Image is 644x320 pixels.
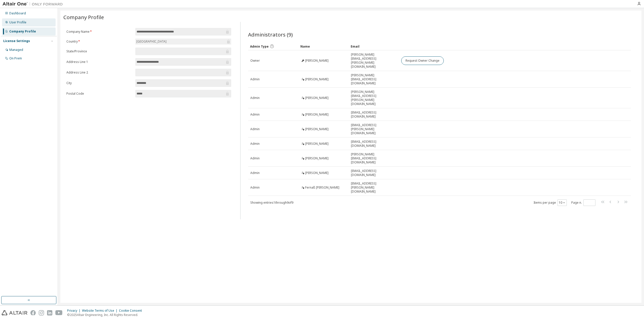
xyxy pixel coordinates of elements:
div: Email [351,42,397,50]
div: [GEOGRAPHIC_DATA] [135,39,231,45]
img: linkedin.svg [47,310,52,315]
img: facebook.svg [30,310,36,315]
p: © 2025 Altair Engineering, Inc. All Rights Reserved. [67,313,145,317]
span: Admin [250,96,260,100]
span: [EMAIL_ADDRESS][DOMAIN_NAME] [351,169,397,177]
img: instagram.svg [39,310,44,315]
span: [PERSON_NAME] [305,77,329,81]
label: Address Line 1 [66,60,132,64]
div: Privacy [67,309,82,313]
div: Managed [9,48,23,52]
div: Name [300,42,347,50]
img: youtube.svg [55,310,63,315]
span: Admin [250,186,260,190]
span: Items per page [534,199,567,206]
div: On Prem [9,56,22,60]
span: [PERSON_NAME] [305,127,329,131]
span: Admin [250,171,260,175]
img: Altair One [3,2,65,7]
label: City [66,81,132,85]
span: [PERSON_NAME] [305,96,329,100]
span: Fernaß [PERSON_NAME] [305,186,339,190]
span: Admin [250,156,260,160]
label: Postal Code [66,92,132,96]
div: Cookie Consent [119,309,145,313]
button: 10 [559,201,566,205]
span: Owner [250,59,260,63]
span: [EMAIL_ADDRESS][PERSON_NAME][DOMAIN_NAME] [351,123,397,135]
span: [PERSON_NAME] [305,113,329,117]
div: [GEOGRAPHIC_DATA] [136,39,167,44]
span: Admin Type [250,44,269,49]
span: [PERSON_NAME][EMAIL_ADDRESS][DOMAIN_NAME] [351,152,397,164]
span: [PERSON_NAME] [305,142,329,146]
button: Request Owner Change [401,56,444,65]
span: [PERSON_NAME] [305,171,329,175]
span: Company Profile [63,14,104,21]
div: License Settings [3,39,30,43]
label: State/Province [66,49,132,53]
span: [EMAIL_ADDRESS][DOMAIN_NAME] [351,111,397,119]
span: Admin [250,142,260,146]
span: [PERSON_NAME][EMAIL_ADDRESS][PERSON_NAME][DOMAIN_NAME] [351,53,397,69]
span: Admin [250,77,260,81]
span: [PERSON_NAME] [305,59,329,63]
span: [EMAIL_ADDRESS][DOMAIN_NAME] [351,140,397,148]
span: Page n. [571,199,595,206]
div: Company Profile [9,29,36,33]
div: User Profile [9,20,26,24]
label: Country [66,40,132,44]
label: Address Line 2 [66,70,132,75]
div: Dashboard [9,11,26,15]
span: [PERSON_NAME] [305,156,329,160]
img: altair_logo.svg [2,310,27,315]
span: Showing entries 1 through 9 of 9 [250,200,293,205]
span: Admin [250,113,260,117]
span: [PERSON_NAME][EMAIL_ADDRESS][DOMAIN_NAME] [351,73,397,85]
label: Company Name [66,30,132,34]
div: Website Terms of Use [82,309,119,313]
span: Administrators (9) [248,31,293,38]
span: [PERSON_NAME][EMAIL_ADDRESS][PERSON_NAME][DOMAIN_NAME] [351,90,397,106]
span: [EMAIL_ADDRESS][PERSON_NAME][DOMAIN_NAME] [351,182,397,194]
span: Admin [250,127,260,131]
